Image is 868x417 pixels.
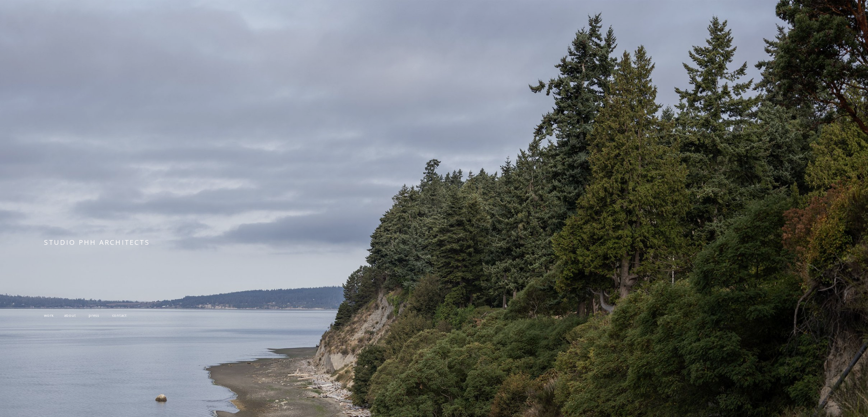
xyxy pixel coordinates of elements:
a: about [64,313,76,318]
span: STUDIO PHH ARCHITECTS [44,238,150,247]
a: press [89,313,99,318]
a: work [44,313,54,318]
a: contact [112,313,127,318]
